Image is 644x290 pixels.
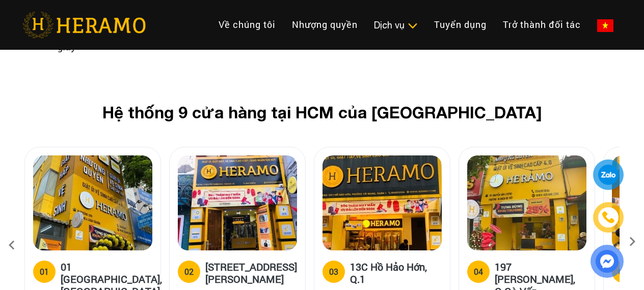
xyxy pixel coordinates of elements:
[41,103,603,122] h2: Hệ thống 9 cửa hàng tại HCM của [GEOGRAPHIC_DATA]
[350,261,442,285] h5: 13C Hồ Hảo Hớn, Q.1
[597,19,613,32] img: vn-flag.png
[22,12,146,38] img: heramo-logo.png
[184,266,194,278] div: 02
[329,266,338,278] div: 03
[467,155,586,250] img: heramo-197-nguyen-van-luong
[374,18,418,32] div: Dịch vụ
[603,212,614,223] img: phone-icon
[595,204,622,231] a: phone-icon
[426,14,495,36] a: Tuyển dụng
[407,21,418,31] img: subToggleIcon
[474,266,483,278] div: 04
[210,14,284,36] a: Về chúng tôi
[323,155,442,250] img: heramo-13c-ho-hao-hon-quan-1
[40,266,49,278] div: 01
[33,155,152,250] img: heramo-01-truong-son-quan-tan-binh
[284,14,366,36] a: Nhượng quyền
[178,155,297,250] img: heramo-18a-71-nguyen-thi-minh-khai-quan-1
[495,14,589,36] a: Trở thành đối tác
[205,261,297,285] h5: [STREET_ADDRESS][PERSON_NAME]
